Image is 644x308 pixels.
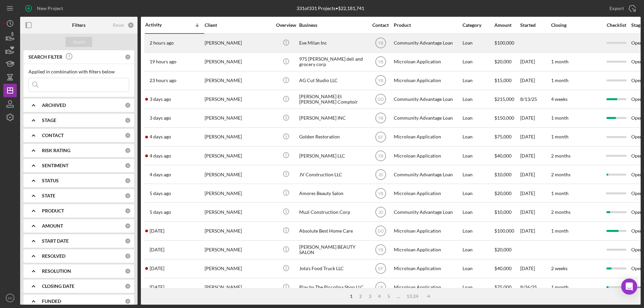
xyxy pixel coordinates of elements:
[150,247,164,252] time: 2025-08-27 19:57
[463,22,494,28] div: Category
[150,191,171,196] time: 2025-08-28 19:46
[520,184,550,202] div: [DATE]
[520,22,550,28] div: Started
[65,37,92,47] button: Apply
[378,135,383,139] text: EF
[520,147,550,165] div: [DATE]
[299,222,366,240] div: Absolute Best Home Care
[125,117,131,123] div: 0
[551,22,601,28] div: Closing
[42,253,65,259] b: RESOLVED
[205,34,272,52] div: [PERSON_NAME]
[365,294,375,299] div: 3
[463,184,494,202] div: Loan
[463,222,494,240] div: Loan
[520,222,550,240] div: [DATE]
[394,222,461,240] div: Microloan Application
[394,184,461,202] div: Microloan Application
[494,53,520,71] div: $20,000
[150,97,171,102] time: 2025-08-30 23:21
[125,193,131,199] div: 0
[205,260,272,278] div: [PERSON_NAME]
[42,208,64,213] b: PRODUCT
[494,90,520,108] div: $215,000
[603,2,641,15] button: Export
[551,284,569,290] time: 1 month
[378,116,383,121] text: YB
[520,72,550,89] div: [DATE]
[125,147,131,153] div: 0
[150,172,171,177] time: 2025-08-29 03:01
[299,260,366,278] div: Jota's Food Truck LLC
[42,133,64,138] b: CONTACT
[125,268,131,274] div: 0
[494,128,520,146] div: $75,000
[125,163,131,169] div: 0
[494,279,520,296] div: $75,000
[520,53,550,71] div: [DATE]
[378,191,383,196] text: YB
[551,134,569,139] time: 1 month
[205,53,272,71] div: [PERSON_NAME]
[494,22,520,28] div: Amount
[150,78,176,83] time: 2025-09-01 14:49
[72,22,86,28] b: Filters
[42,268,71,274] b: RESOLUTION
[494,222,520,240] div: $100,000
[150,266,164,271] time: 2025-08-27 03:10
[125,132,131,138] div: 0
[150,153,171,159] time: 2025-08-29 16:31
[299,203,366,221] div: Muzi Construction Corp
[551,96,568,102] time: 4 weeks
[494,241,520,259] div: $20,000
[463,72,494,89] div: Loan
[394,128,461,146] div: Microloan Application
[20,2,70,15] button: New Project
[3,291,17,305] button: KD
[42,178,59,183] b: STATUS
[8,296,12,300] text: KD
[551,77,569,83] time: 1 month
[520,109,550,127] div: [DATE]
[299,34,366,52] div: Eve Milan Inc
[125,102,131,108] div: 0
[299,72,366,89] div: AG Cut Studio LLC
[205,241,272,259] div: [PERSON_NAME]
[375,294,384,299] div: 4
[299,241,366,259] div: [PERSON_NAME] BEAUTY SALON
[145,22,175,27] div: Activity
[378,248,383,252] text: YB
[463,128,494,146] div: Loan
[394,203,461,221] div: Community Advantage Loan
[299,279,366,296] div: Play by The Piccolina Shop LLC
[394,90,461,108] div: Community Advantage Loan
[378,60,383,64] text: YB
[297,6,364,11] div: 331 of 331 Projects • $22,181,741
[551,209,571,215] time: 2 months
[463,34,494,52] div: Loan
[494,72,520,89] div: $15,000
[205,22,272,28] div: Client
[125,238,131,244] div: 0
[394,22,461,28] div: Product
[394,109,461,127] div: Community Advantage Loan
[205,203,272,221] div: [PERSON_NAME]
[150,59,176,64] time: 2025-09-01 19:06
[378,266,383,271] text: EF
[378,97,384,102] text: DO
[29,54,62,60] b: SEARCH FILTER
[42,163,68,168] b: SENTIMENT
[463,203,494,221] div: Loan
[127,22,134,28] div: 0
[125,54,131,60] div: 0
[551,190,569,196] time: 1 month
[299,128,366,146] div: Golden Restoration
[520,166,550,183] div: [DATE]
[378,210,383,214] text: JD
[125,298,131,304] div: 0
[299,22,366,28] div: Business
[378,153,383,158] text: YB
[463,147,494,165] div: Loan
[378,229,384,234] text: DO
[463,53,494,71] div: Loan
